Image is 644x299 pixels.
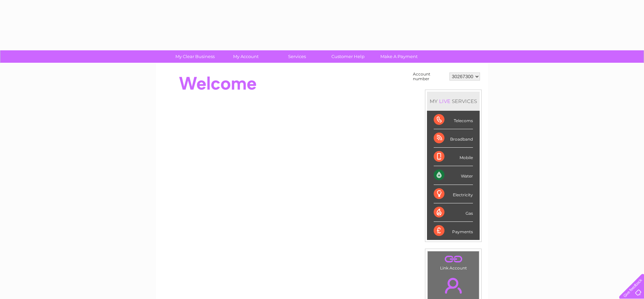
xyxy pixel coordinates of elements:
td: Link Account [427,251,479,272]
div: Gas [434,203,473,222]
div: Water [434,166,473,185]
div: Payments [434,222,473,240]
div: Telecoms [434,111,473,129]
td: Account number [411,70,448,83]
a: My Clear Business [167,50,223,63]
div: MY SERVICES [427,92,480,111]
a: Services [269,50,325,63]
div: Electricity [434,185,473,203]
a: Make A Payment [371,50,427,63]
a: . [429,253,477,265]
div: Broadband [434,129,473,148]
a: . [429,274,477,297]
div: LIVE [438,98,452,104]
div: Mobile [434,148,473,166]
a: Customer Help [320,50,376,63]
a: My Account [218,50,274,63]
